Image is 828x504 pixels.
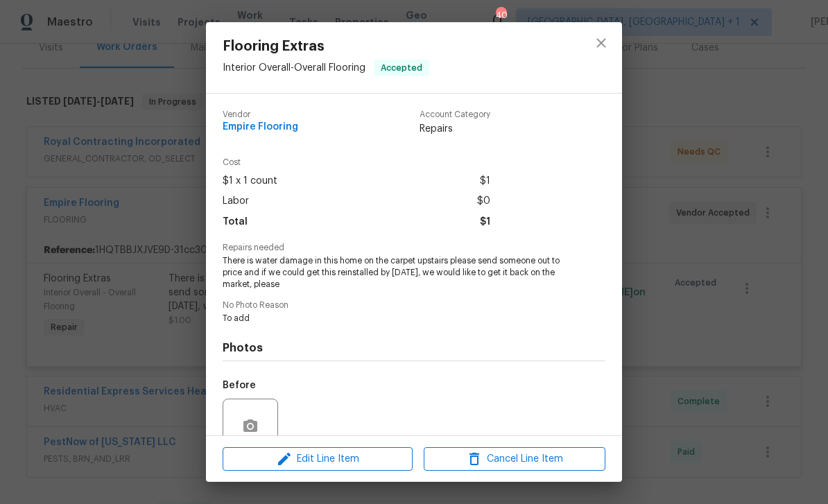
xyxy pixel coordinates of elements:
[223,191,249,211] span: Labor
[375,61,428,75] span: Accepted
[223,212,248,232] span: Total
[585,26,618,60] button: close
[223,171,277,191] span: $1 x 1 count
[223,381,256,390] h5: Before
[420,110,490,119] span: Account Category
[480,212,490,232] span: $1
[424,447,605,471] button: Cancel Line Item
[477,191,490,211] span: $0
[223,122,298,132] span: Empire Flooring
[496,8,506,22] div: 40
[223,447,413,471] button: Edit Line Item
[223,63,365,73] span: Interior Overall - Overall Flooring
[223,39,429,54] span: Flooring Extras
[223,255,567,290] span: There is water damage in this home on the carpet upstairs please send someone out to price and if...
[420,122,490,136] span: Repairs
[223,243,605,252] span: Repairs needed
[223,301,605,310] span: No Photo Reason
[480,171,490,191] span: $1
[227,451,408,468] span: Edit Line Item
[223,158,490,167] span: Cost
[428,451,601,468] span: Cancel Line Item
[223,313,567,324] span: To add
[223,110,298,119] span: Vendor
[223,341,605,355] h4: Photos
